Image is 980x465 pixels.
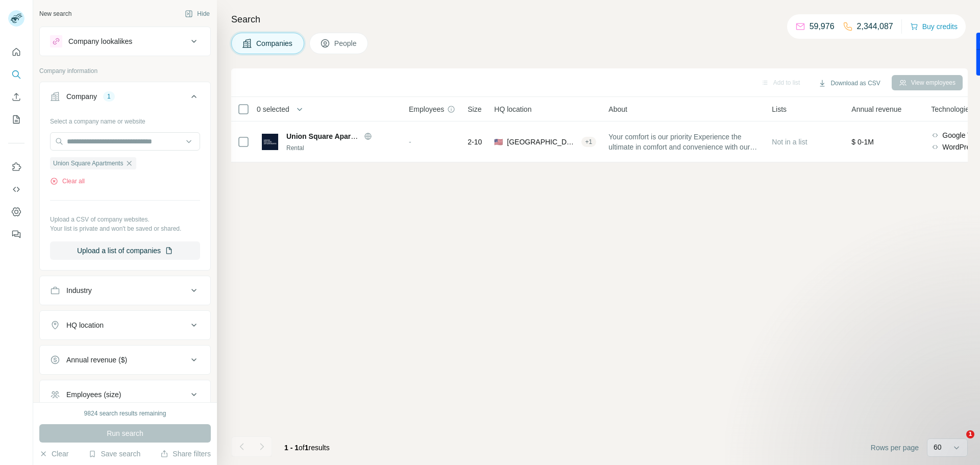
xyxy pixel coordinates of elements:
[931,104,973,114] span: Technologies
[8,203,24,221] button: Dashboard
[66,285,92,296] div: Industry
[66,320,104,330] div: HQ location
[284,444,330,452] span: results
[103,92,115,101] div: 1
[857,20,893,33] p: 2,344,087
[8,180,24,199] button: Use Surfe API
[286,143,397,153] div: Rental
[409,138,411,146] span: -
[910,19,958,34] button: Buy credits
[39,449,68,459] button: Clear
[8,43,24,61] button: Quick start
[88,449,140,459] button: Save search
[871,443,919,453] span: Rows per page
[299,444,305,452] span: of
[468,137,482,147] span: 2-10
[66,389,121,400] div: Employees (size)
[772,104,787,114] span: Lists
[40,348,210,372] button: Annual revenue ($)
[8,225,24,243] button: Feedback
[84,409,166,418] div: 9824 search results remaining
[50,113,200,126] div: Select a company name or website
[178,6,217,21] button: Hide
[507,137,577,147] span: [GEOGRAPHIC_DATA], [US_STATE]
[40,29,210,54] button: Company lookalikes
[305,444,309,452] span: 1
[40,278,210,303] button: Industry
[40,84,210,113] button: Company1
[942,142,979,152] span: WordPress,
[8,88,24,106] button: Enrich CSV
[851,104,901,114] span: Annual revenue
[851,138,874,146] span: $ 0-1M
[945,430,970,455] iframe: Intercom live chat
[40,382,210,407] button: Employees (size)
[66,355,127,365] div: Annual revenue ($)
[231,12,968,27] h4: Search
[409,104,444,114] span: Employees
[257,104,289,114] span: 0 selected
[8,65,24,84] button: Search
[39,9,71,18] div: New search
[494,104,531,114] span: HQ location
[53,159,123,168] span: Union Square Apartments
[934,442,942,452] p: 60
[50,241,200,260] button: Upload a list of companies
[50,177,85,186] button: Clear all
[494,137,503,147] span: 🇺🇸
[608,104,627,114] span: About
[966,430,974,438] span: 1
[284,444,299,452] span: 1 - 1
[772,138,807,146] span: Not in a list
[66,91,97,102] div: Company
[39,66,211,76] p: Company information
[40,313,210,337] button: HQ location
[286,132,374,140] span: Union Square Apartments
[581,137,597,146] div: + 1
[160,449,211,459] button: Share filters
[811,76,887,91] button: Download as CSV
[810,20,835,33] p: 59,976
[68,36,132,46] div: Company lookalikes
[262,134,278,150] img: Logo of Union Square Apartments
[8,158,24,176] button: Use Surfe on LinkedIn
[608,132,759,152] span: Your comfort is our priority Experience the ultimate in comfort and convenience with our diverse ...
[8,110,24,129] button: My lists
[468,104,481,114] span: Size
[50,215,200,224] p: Upload a CSV of company websites.
[256,38,293,48] span: Companies
[50,224,200,233] p: Your list is private and won't be saved or shared.
[334,38,358,48] span: People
